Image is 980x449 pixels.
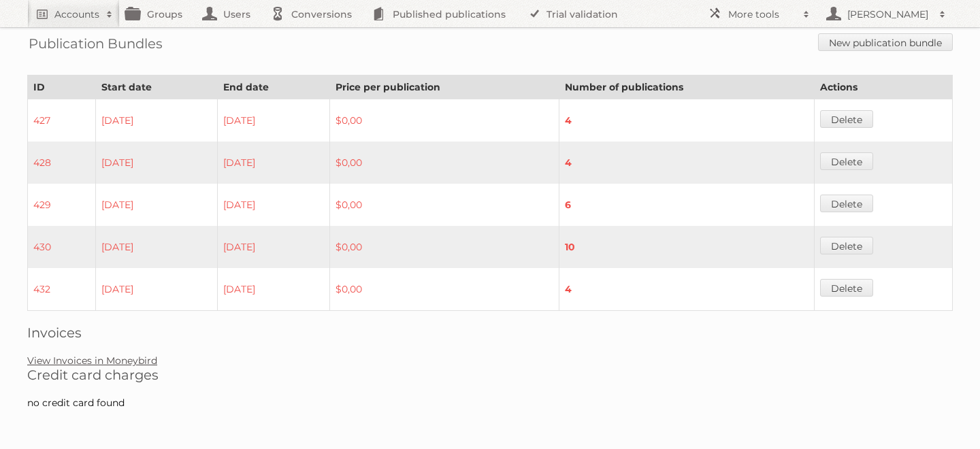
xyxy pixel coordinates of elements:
[330,184,559,226] td: $0,00
[820,110,873,128] a: Delete
[330,226,559,268] td: $0,00
[218,99,330,142] td: [DATE]
[820,279,873,297] a: Delete
[330,268,559,311] td: $0,00
[820,152,873,170] a: Delete
[815,76,953,99] th: Actions
[844,7,932,21] h2: [PERSON_NAME]
[820,195,873,212] a: Delete
[27,354,157,367] a: View Invoices in Moneybird
[28,99,96,142] td: 427
[820,237,873,254] a: Delete
[96,268,218,311] td: [DATE]
[728,7,796,21] h2: More tools
[330,142,559,184] td: $0,00
[818,33,953,51] a: New publication bundle
[54,7,99,21] h2: Accounts
[28,142,96,184] td: 428
[565,283,572,295] strong: 4
[28,226,96,268] td: 430
[330,76,559,99] th: Price per publication
[218,142,330,184] td: [DATE]
[27,325,953,341] h2: Invoices
[218,76,330,99] th: End date
[28,184,96,226] td: 429
[96,76,218,99] th: Start date
[565,156,572,169] strong: 4
[559,76,815,99] th: Number of publications
[28,76,96,99] th: ID
[565,114,572,127] strong: 4
[96,184,218,226] td: [DATE]
[218,268,330,311] td: [DATE]
[565,199,571,211] strong: 6
[96,99,218,142] td: [DATE]
[29,33,163,54] h2: Publication Bundles
[330,99,559,142] td: $0,00
[565,241,575,253] strong: 10
[27,367,953,383] h2: Credit card charges
[96,142,218,184] td: [DATE]
[96,226,218,268] td: [DATE]
[218,226,330,268] td: [DATE]
[28,268,96,311] td: 432
[218,184,330,226] td: [DATE]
